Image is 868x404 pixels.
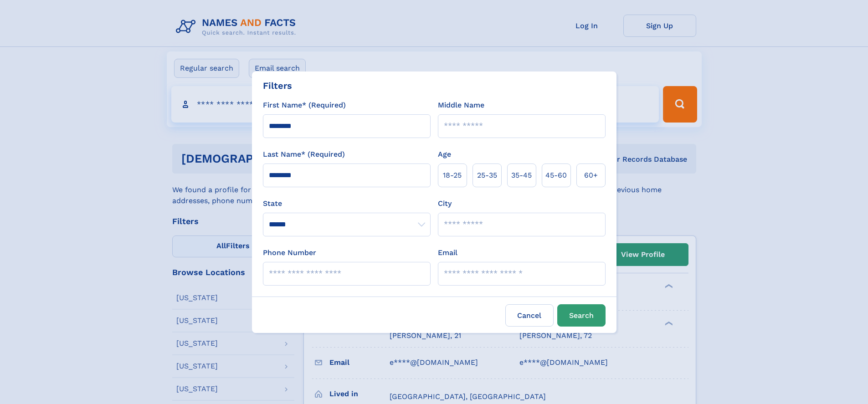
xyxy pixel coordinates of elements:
[438,198,452,209] label: City
[263,247,316,258] label: Phone Number
[263,149,345,160] label: Last Name* (Required)
[438,149,451,160] label: Age
[263,79,292,92] div: Filters
[477,170,497,181] span: 25‑35
[438,100,484,111] label: Middle Name
[505,304,554,327] label: Cancel
[263,198,431,209] label: State
[584,170,598,181] span: 60+
[263,100,346,111] label: First Name* (Required)
[511,170,532,181] span: 35‑45
[438,247,457,258] label: Email
[557,304,606,327] button: Search
[545,170,567,181] span: 45‑60
[443,170,462,181] span: 18‑25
